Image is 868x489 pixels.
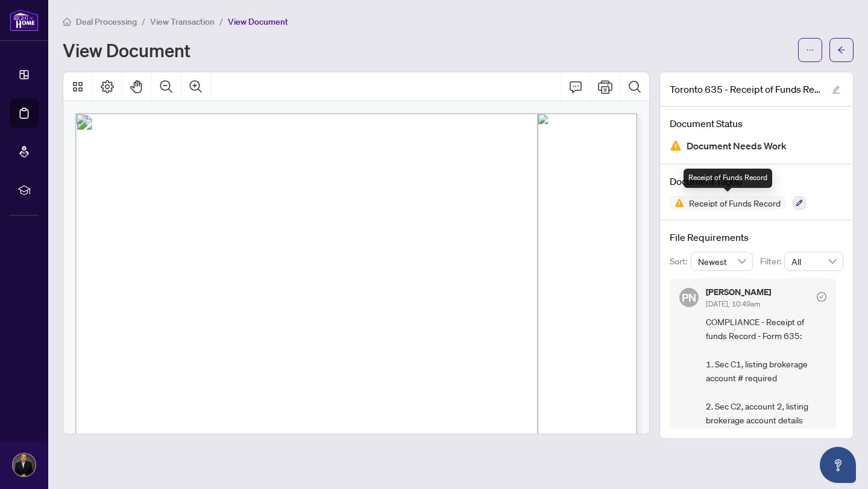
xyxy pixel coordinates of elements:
[670,255,691,268] p: Sort:
[682,289,696,306] span: PN
[684,169,772,188] div: Receipt of Funds Record
[63,40,190,60] h1: View Document
[13,453,36,476] img: Profile Icon
[817,292,826,302] span: check-circle
[820,447,856,483] button: Open asap
[684,199,785,207] span: Receipt of Funds Record
[698,252,746,270] span: Newest
[706,288,771,296] h5: [PERSON_NAME]
[670,116,843,131] h4: Document Status
[670,196,684,210] img: Status Icon
[806,46,814,54] span: ellipsis
[76,16,137,27] span: Deal Processing
[687,138,787,154] span: Document Needs Work
[670,230,843,244] h4: File Requirements
[670,140,682,152] img: Document Status
[150,16,215,27] span: View Transaction
[832,86,840,94] span: edit
[63,17,71,26] span: home
[228,16,288,27] span: View Document
[670,174,843,188] h4: Document Tag(s)
[142,14,145,28] li: /
[706,299,760,308] span: [DATE], 10:49am
[837,46,846,54] span: arrow-left
[10,9,39,31] img: logo
[791,252,836,270] span: All
[706,315,826,441] span: COMPLIANCE - Receipt of funds Record - Form 635: 1. Sec C1, listing brokerage account # required ...
[760,255,784,268] p: Filter:
[219,14,223,28] li: /
[670,82,820,96] span: Toronto 635 - Receipt of Funds Record-1.pdf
